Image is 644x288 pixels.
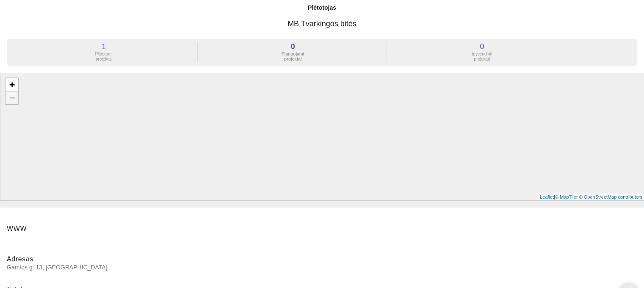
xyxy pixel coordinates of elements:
[308,3,336,12] div: Plėtotojas
[6,91,18,104] a: Zoom out
[389,55,576,62] a: 0 Įgyvendintiprojektai
[7,233,637,241] span: -
[540,194,554,199] a: Leaflet
[199,52,387,62] div: Planuojami projektai
[10,55,199,62] a: 1 Plėtojamiprojektai
[389,42,576,51] div: 0
[7,263,637,271] span: Gamtos g. 13, [GEOGRAPHIC_DATA]
[7,15,637,32] h3: MB Tvarkingos bitės
[199,55,389,62] a: 0 Planuojamiprojektai
[7,225,27,232] span: WWW
[199,42,387,51] div: 0
[7,255,33,263] span: Adresas
[389,52,576,62] div: Įgyvendinti projektai
[10,52,197,62] div: Plėtojami projektai
[10,42,197,51] div: 1
[579,194,642,199] a: © OpenStreetMap contributors
[555,194,578,199] a: © MapTiler
[6,78,18,91] a: Zoom in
